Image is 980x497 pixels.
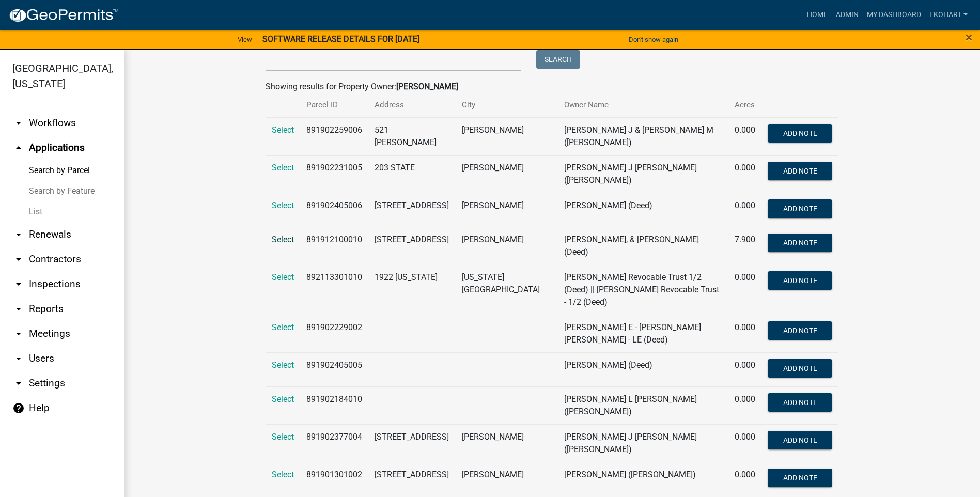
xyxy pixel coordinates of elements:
i: help [12,402,25,414]
a: Select [272,235,294,244]
a: View [234,31,256,48]
td: 0.000 [728,386,761,424]
td: 521 [PERSON_NAME] [368,117,456,155]
button: Add Note [768,431,832,449]
td: 1922 [US_STATE] [368,265,456,315]
i: arrow_drop_down [12,253,25,266]
i: arrow_drop_up [12,142,25,154]
a: Home [803,5,832,25]
th: City [456,93,557,117]
td: [PERSON_NAME] J [PERSON_NAME] ([PERSON_NAME]) [558,155,729,193]
td: 0.000 [728,462,761,496]
td: [US_STATE][GEOGRAPHIC_DATA] [456,265,557,315]
td: [STREET_ADDRESS] [368,462,456,496]
span: × [966,30,972,44]
td: [PERSON_NAME] [456,424,557,462]
a: Select [272,360,294,370]
i: arrow_drop_down [12,228,25,241]
strong: SOFTWARE RELEASE DETAILS FOR [DATE] [262,34,419,44]
td: 0.000 [728,352,761,386]
span: Add Note [783,436,817,444]
td: [PERSON_NAME] L [PERSON_NAME] ([PERSON_NAME]) [558,386,729,424]
td: [PERSON_NAME], & [PERSON_NAME] (Deed) [558,227,729,265]
td: [PERSON_NAME] [456,155,557,193]
a: Select [272,200,294,210]
button: Add Note [768,359,832,378]
span: Add Note [783,398,817,406]
td: 891901301002 [300,462,368,496]
i: arrow_drop_down [12,303,25,315]
td: [PERSON_NAME] [456,117,557,155]
span: Add Note [783,129,817,137]
span: Add Note [783,364,817,372]
td: 0.000 [728,315,761,352]
td: 891902405006 [300,193,368,227]
strong: [PERSON_NAME] [396,82,458,91]
span: Add Note [783,238,817,246]
span: Add Note [783,166,817,175]
button: Search [536,50,580,69]
a: Select [272,470,294,479]
span: Add Note [783,276,817,284]
td: [STREET_ADDRESS] [368,227,456,265]
i: arrow_drop_down [12,352,25,365]
button: Close [966,31,972,43]
button: Add Note [768,124,832,143]
td: [PERSON_NAME] Revocable Trust 1/2 (Deed) || [PERSON_NAME] Revocable Trust - 1/2 (Deed) [558,265,729,315]
span: Add Note [783,473,817,482]
td: [PERSON_NAME] (Deed) [558,193,729,227]
td: 203 STATE [368,155,456,193]
i: arrow_drop_down [12,117,25,129]
a: Admin [832,5,863,25]
i: arrow_drop_down [12,377,25,390]
a: lkohart [925,5,972,25]
td: [PERSON_NAME] ([PERSON_NAME]) [558,462,729,496]
a: Select [272,272,294,282]
a: Select [272,394,294,404]
button: Add Note [768,234,832,252]
td: 0.000 [728,117,761,155]
td: 0.000 [728,155,761,193]
a: Select [272,163,294,173]
td: 891912100010 [300,227,368,265]
span: Add Note [783,204,817,212]
td: 891902231005 [300,155,368,193]
a: Select [272,322,294,332]
span: Add Note [783,326,817,334]
td: 891902184010 [300,386,368,424]
a: Select [272,125,294,135]
td: [PERSON_NAME] [456,462,557,496]
button: Add Note [768,271,832,290]
td: [PERSON_NAME] E - [PERSON_NAME] [PERSON_NAME] - LE (Deed) [558,315,729,352]
td: [PERSON_NAME] J [PERSON_NAME] ([PERSON_NAME]) [558,424,729,462]
td: [STREET_ADDRESS] [368,193,456,227]
td: [PERSON_NAME] (Deed) [558,352,729,386]
td: 0.000 [728,265,761,315]
button: Add Note [768,469,832,487]
td: [PERSON_NAME] [456,193,557,227]
div: Showing results for Property Owner: [266,81,839,93]
th: Parcel ID [300,93,368,117]
td: 891902377004 [300,424,368,462]
a: My Dashboard [863,5,925,25]
td: [STREET_ADDRESS] [368,424,456,462]
button: Don't show again [625,31,682,48]
td: 0.000 [728,193,761,227]
a: Select [272,432,294,442]
td: [PERSON_NAME] [456,227,557,265]
td: 891902229002 [300,315,368,352]
i: arrow_drop_down [12,278,25,290]
td: 891902405005 [300,352,368,386]
th: Owner Name [558,93,729,117]
button: Add Note [768,199,832,218]
th: Acres [728,93,761,117]
td: 7.900 [728,227,761,265]
i: arrow_drop_down [12,328,25,340]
